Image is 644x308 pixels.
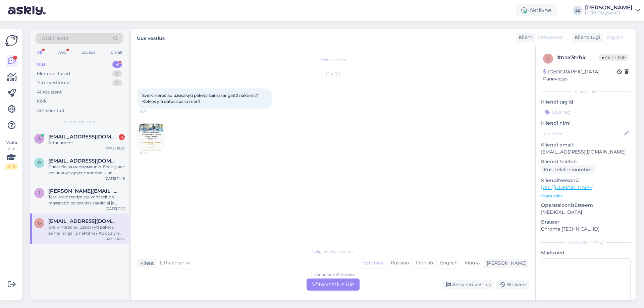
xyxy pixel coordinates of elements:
[543,68,617,82] div: [GEOGRAPHIC_DATA], Panevezys
[48,188,118,194] span: jevgeni.zerel@mail.ee
[138,260,154,267] div: Klient
[37,107,64,114] div: Arhiveeritud
[142,93,259,104] span: Sveiki norečiau užsisakyti paketą šeimai ar gali 2 naktims? Kokios yra datos spalio men?
[541,141,631,148] p: Kliendi email
[5,164,17,170] div: 2 / 3
[105,176,125,181] div: [DATE] 11:49
[37,98,47,105] div: Kõik
[38,221,41,226] span: g
[541,120,631,127] p: Kliendi nimi
[48,140,125,146] div: Attachment
[541,219,631,226] p: Brauser
[541,193,631,199] p: Vaata edasi ...
[465,260,475,266] span: Muu
[37,61,46,68] div: Uus
[541,88,631,95] div: Kliendi info
[138,57,529,63] div: Vestlus algas
[138,124,165,150] img: Attachment
[585,5,640,16] a: [PERSON_NAME][PERSON_NAME]
[140,151,165,156] span: 10:14
[557,54,599,62] div: # nax3trhk
[5,139,17,170] div: Vaata siia
[541,99,631,106] p: Kliendi tag'id
[541,239,631,245] div: [PERSON_NAME]
[541,202,631,209] p: Operatsioonisüsteem
[104,236,125,241] div: [DATE] 10:14
[109,48,123,57] div: Email
[48,224,125,236] div: Sveiki norečiau užsisakyti paketą šeimai ar gali 2 naktims? Kokios yra datos spalio men?
[48,134,118,140] span: ainis.dzintarnieks@icloud.com
[311,272,355,278] div: Lithuanian to Estonian
[585,10,633,16] div: [PERSON_NAME]
[573,6,582,15] div: JZ
[516,34,532,41] div: Klient
[160,259,184,267] span: Lithuanian
[436,258,461,268] div: English
[80,48,97,57] div: Socials
[585,5,633,10] div: [PERSON_NAME]
[138,249,529,255] div: Valige keel ja vastake
[137,33,165,42] label: Uus vestlus
[387,258,412,268] div: Russian
[140,109,165,114] span: 10:14
[538,34,563,41] span: Lithuanian
[112,70,122,77] div: 0
[606,34,624,41] span: English
[38,190,40,195] span: j
[37,89,62,96] div: AI Assistent
[106,206,125,211] div: [DATE] 11:17
[412,258,436,268] div: Finnish
[37,70,70,77] div: Minu vestlused
[307,279,360,291] div: Võta vestlus üle
[541,130,623,137] input: Lisa nimi
[541,165,595,174] div: Küsi telefoninumbrit
[546,56,550,61] span: n
[599,54,629,61] span: Offline
[484,260,527,267] div: [PERSON_NAME]
[516,4,557,16] div: Aktiivne
[104,146,125,151] div: [DATE] 15:52
[541,226,631,233] p: Chrome [TECHNICAL_ID]
[48,158,118,164] span: pompuska@inbox.lv
[541,177,631,184] p: Klienditeekond
[541,148,631,156] p: [EMAIL_ADDRESS][DOMAIN_NAME]
[38,160,41,165] span: p
[38,136,41,141] span: a
[496,280,529,289] div: Blokeeri
[37,79,70,86] div: Tiimi vestlused
[138,71,529,77] div: [DATE]
[360,258,387,268] div: Estonian
[112,61,122,68] div: 4
[42,35,68,42] span: Otsi kliente
[64,119,95,125] span: Uued vestlused
[119,134,125,140] div: 3
[541,107,631,117] input: Lisa tag
[541,209,631,216] p: [MEDICAL_DATA]
[442,280,494,289] div: Arhiveeri vestlus
[541,249,631,256] p: Märkmed
[48,194,125,206] div: Tere! Meie teadmiste kohaselt on massaažid pakettides saadaval ja vajavad eelnevat broneerimist. ...
[36,48,43,57] div: All
[48,164,125,176] div: Спасибо за информацию. Если у вас возникнут другие вопросы, не стесняйтесь обращаться.
[572,34,600,41] div: Klienditugi
[541,184,594,190] a: [URL][DOMAIN_NAME]
[5,34,18,47] img: Askly Logo
[56,48,68,57] div: Web
[541,158,631,165] p: Kliendi telefon
[112,79,122,86] div: 0
[48,218,118,224] span: gabijablvt@gmail.com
